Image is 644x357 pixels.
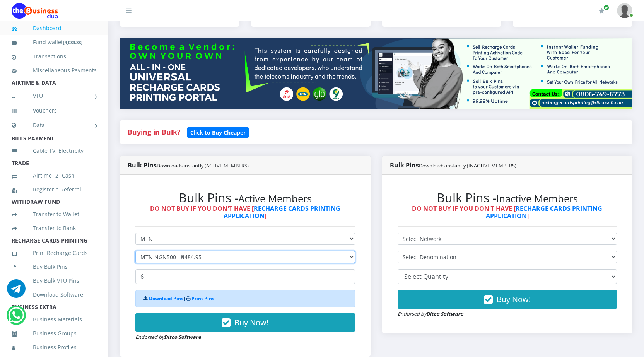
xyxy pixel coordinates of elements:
small: Downloads instantly (INACTIVE MEMBERS) [419,162,516,169]
b: 4,089.88 [65,39,81,45]
strong: DO NOT BUY IF YOU DON'T HAVE [ ] [412,204,602,220]
a: RECHARGE CARDS PRINTING APPLICATION [224,204,340,220]
small: [ ] [63,39,82,45]
a: Business Groups [12,325,97,342]
img: User [617,3,632,18]
span: Buy Now! [497,294,531,304]
a: Business Materials [12,311,97,328]
small: Active Members [238,192,312,205]
a: Buy Bulk VTU Pins [12,272,97,290]
a: Chat for support [8,312,24,325]
small: Inactive Members [496,192,578,205]
strong: Buying in Bulk? [128,127,180,137]
strong: Bulk Pins [390,161,516,169]
a: Vouchers [12,102,97,120]
small: Endorsed by [135,333,201,340]
strong: Ditco Software [164,333,201,340]
strong: Bulk Pins [128,161,249,169]
a: Cable TV, Electricity [12,142,97,160]
a: Dashboard [12,19,97,37]
small: Downloads instantly (ACTIVE MEMBERS) [157,162,249,169]
input: Enter Quantity [135,269,355,284]
a: Miscellaneous Payments [12,61,97,79]
a: Print Recharge Cards [12,244,97,262]
a: Click to Buy Cheaper [187,127,249,137]
strong: DO NOT BUY IF YOU DON'T HAVE [ ] [150,204,340,220]
a: VTU [12,86,97,106]
a: Transfer to Wallet [12,205,97,223]
strong: | [143,295,214,302]
img: multitenant_rcp.png [120,38,632,109]
h2: Bulk Pins - [398,190,617,205]
a: RECHARGE CARDS PRINTING APPLICATION [486,204,603,220]
a: Fund wallet[4,089.88] [12,33,97,51]
span: Renew/Upgrade Subscription [603,5,609,10]
a: Transfer to Bank [12,219,97,237]
a: Data [12,116,97,135]
span: Buy Now! [234,317,268,328]
a: Business Profiles [12,338,97,356]
a: Transactions [12,48,97,65]
i: Renew/Upgrade Subscription [599,8,605,14]
a: Print Pins [191,295,214,302]
a: Airtime -2- Cash [12,167,97,184]
strong: Ditco Software [426,310,463,317]
a: Register a Referral [12,181,97,198]
img: Logo [12,3,58,19]
a: Buy Bulk Pins [12,258,97,276]
small: Endorsed by [398,310,463,317]
b: Click to Buy Cheaper [190,129,246,136]
a: Download Software [12,286,97,304]
button: Buy Now! [398,290,617,309]
a: Download Pins [149,295,183,302]
h2: Bulk Pins - [135,190,355,205]
a: Chat for support [7,285,26,298]
button: Buy Now! [135,313,355,332]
